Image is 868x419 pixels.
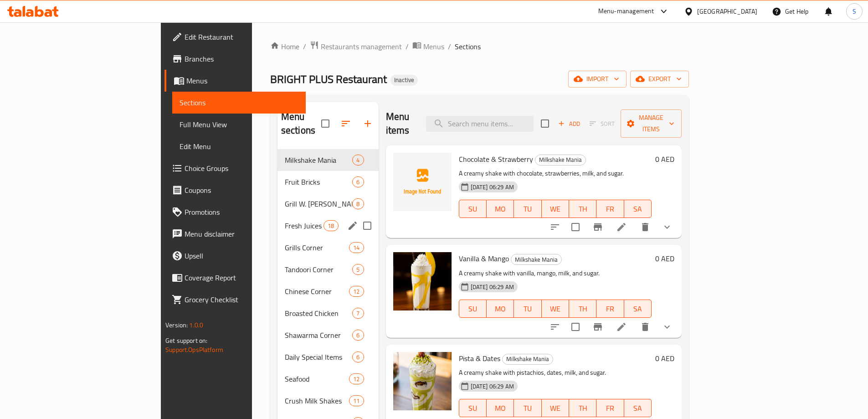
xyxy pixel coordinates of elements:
button: SU [459,399,487,417]
span: Broasted Chicken [285,308,353,319]
button: TH [569,399,596,417]
button: Branch-specific-item [587,216,609,238]
a: Support.OpsPlatform [165,344,223,356]
div: Chinese Corner [285,286,349,297]
button: WE [542,300,569,318]
span: [DATE] 06:29 AM [467,283,518,291]
div: Inactive [390,75,418,86]
span: MO [490,402,510,415]
span: Shawarma Corner [285,330,353,341]
a: Sections [172,92,306,114]
div: Crush Milk Shakes11 [277,390,379,412]
div: items [352,352,364,362]
button: TU [514,300,541,318]
div: Grill W. [PERSON_NAME]8 [277,193,379,215]
div: items [349,242,364,253]
div: Chinese Corner12 [277,280,379,302]
div: Fruit Bricks6 [277,171,379,193]
div: Broasted Chicken7 [277,302,379,324]
span: 11 [349,397,363,405]
button: SA [624,399,652,417]
button: TU [514,200,541,218]
a: Menu disclaimer [164,223,306,245]
span: Manage items [628,112,674,135]
span: Sections [180,97,298,108]
span: 6 [353,178,363,186]
span: TH [573,402,593,415]
img: Chocolate & Strawberry [393,153,452,211]
p: A creamy shake with vanilla, mango, milk, and sugar. [459,268,652,279]
span: Menu disclaimer [185,228,298,239]
div: Milkshake Mania4 [277,149,379,171]
p: A creamy shake with pistachios, dates, milk, and sugar. [459,367,652,378]
span: SA [628,202,648,216]
span: Milkshake Mania [535,155,586,165]
span: Daily Special Items [285,352,353,362]
div: Shawarma Corner6 [277,324,379,346]
span: Sections [455,41,481,52]
div: Daily Special Items6 [277,346,379,368]
span: BRIGHT PLUS Restaurant [270,69,387,89]
span: 7 [353,309,363,318]
button: Add [555,117,584,131]
span: 4 [353,156,363,165]
span: SA [628,302,648,316]
span: Branches [185,53,298,64]
div: items [349,395,364,406]
span: 12 [349,287,363,296]
input: search [426,116,534,132]
span: Coupons [185,185,298,196]
span: Promotions [185,207,298,217]
span: Pista & Dates [459,352,500,365]
a: Promotions [164,201,306,223]
p: A creamy shake with chocolate, strawberries, milk, and sugar. [459,168,652,179]
span: Add [557,119,581,129]
div: items [352,155,364,166]
div: Milkshake Mania [511,254,562,265]
a: Branches [164,48,306,70]
span: export [637,73,682,85]
div: Fresh Juices18edit [277,215,379,237]
button: TU [514,399,541,417]
h2: Menu items [386,110,415,137]
a: Edit menu item [616,222,627,233]
span: Menus [186,75,298,86]
span: Edit Restaurant [185,31,298,42]
span: 1.0.0 [189,319,203,331]
a: Edit Restaurant [164,26,306,48]
span: SU [463,402,483,415]
a: Grocery Checklist [164,289,306,310]
span: 8 [353,200,363,208]
span: MO [490,202,510,216]
div: Milkshake Mania [535,155,586,166]
span: Tandoori Corner [285,264,353,275]
span: Grocery Checklist [185,294,298,305]
span: Crush Milk Shakes [285,395,349,406]
div: items [324,220,338,231]
span: 12 [349,375,363,383]
div: Seafood12 [277,368,379,390]
span: WE [545,302,565,316]
span: FR [600,402,620,415]
span: Seafood [285,373,349,384]
button: Branch-specific-item [587,316,609,338]
span: Version: [165,319,188,331]
span: [DATE] 06:29 AM [467,183,518,191]
button: delete [634,316,656,338]
button: WE [542,399,569,417]
span: WE [545,202,565,216]
button: show more [656,216,678,238]
span: Vanilla & Mango [459,252,509,265]
span: FR [600,202,620,216]
button: sort-choices [544,216,566,238]
span: Chocolate & Strawberry [459,152,533,166]
span: MO [490,302,510,316]
span: Select section first [584,117,621,131]
button: MO [487,399,514,417]
div: Menu-management [598,6,654,17]
button: SU [459,200,487,218]
button: FR [596,399,624,417]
